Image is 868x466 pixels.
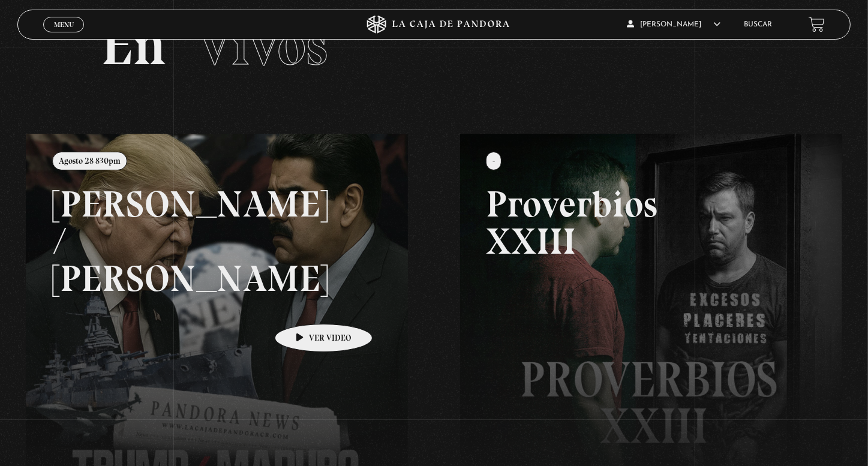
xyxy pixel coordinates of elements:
[54,21,74,28] span: Menu
[50,31,78,39] span: Cerrar
[627,21,720,28] span: [PERSON_NAME]
[101,17,767,74] h2: En
[744,21,773,28] a: Buscar
[197,11,328,79] span: Vivos
[809,16,825,32] a: View your shopping cart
